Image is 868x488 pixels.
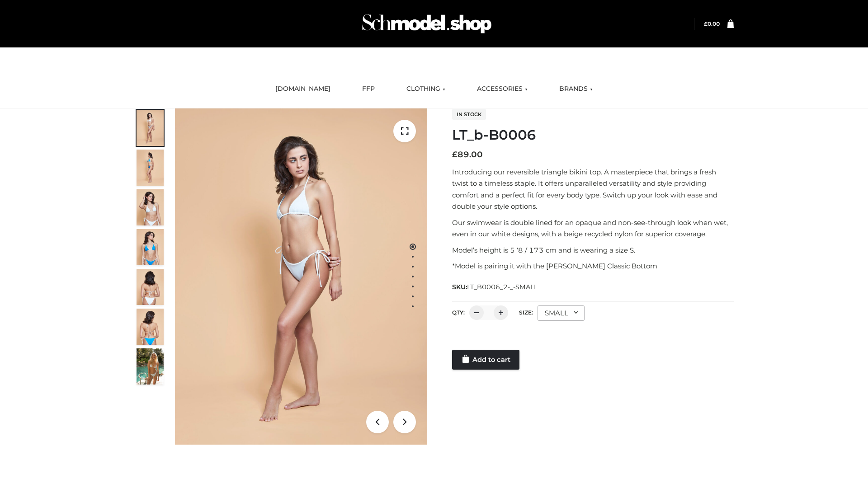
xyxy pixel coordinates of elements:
[137,309,164,345] img: ArielClassicBikiniTop_CloudNine_AzureSky_OW114ECO_8-scaled.jpg
[704,20,720,27] a: £0.00
[552,79,599,99] a: BRANDS
[452,150,458,160] span: £
[452,150,483,160] bdi: 89.00
[452,282,538,292] span: SKU:
[400,79,452,99] a: CLOTHING
[704,20,720,27] bdi: 0.00
[452,350,519,370] a: Add to cart
[452,244,734,256] p: Model’s height is 5 ‘8 / 173 cm and is wearing a size S.
[359,6,495,42] img: Schmodel Admin 964
[452,166,734,212] p: Introducing our reversible triangle bikini top. A masterpiece that brings a fresh twist to a time...
[704,20,708,27] span: £
[519,309,533,316] label: Size:
[269,79,337,99] a: [DOMAIN_NAME]
[452,109,486,120] span: In stock
[137,229,164,265] img: ArielClassicBikiniTop_CloudNine_AzureSky_OW114ECO_4-scaled.jpg
[137,189,164,225] img: ArielClassicBikiniTop_CloudNine_AzureSky_OW114ECO_3-scaled.jpg
[452,260,734,272] p: *Model is pairing it with the [PERSON_NAME] Classic Bottom
[452,127,734,143] h1: LT_b-B0006
[538,305,585,321] div: SMALL
[470,79,534,99] a: ACCESSORIES
[355,79,382,99] a: FFP
[137,269,164,305] img: ArielClassicBikiniTop_CloudNine_AzureSky_OW114ECO_7-scaled.jpg
[137,150,164,186] img: ArielClassicBikiniTop_CloudNine_AzureSky_OW114ECO_2-scaled.jpg
[452,217,734,240] p: Our swimwear is double lined for an opaque and non-see-through look when wet, even in our white d...
[137,110,164,146] img: ArielClassicBikiniTop_CloudNine_AzureSky_OW114ECO_1-scaled.jpg
[452,309,465,316] label: QTY:
[175,108,427,445] img: ArielClassicBikiniTop_CloudNine_AzureSky_OW114ECO_1
[467,283,538,291] span: LT_B0006_2-_-SMALL
[137,348,164,385] img: Arieltop_CloudNine_AzureSky2.jpg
